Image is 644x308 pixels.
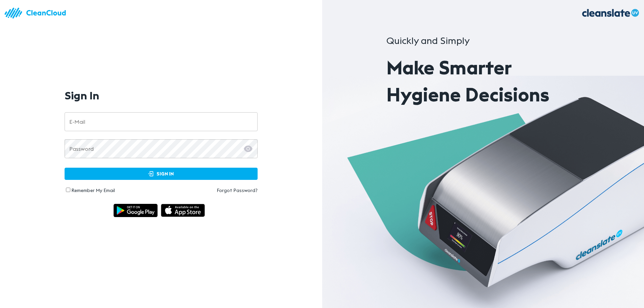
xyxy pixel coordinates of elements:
[576,3,644,23] img: logo_.070fea6c.svg
[386,54,580,108] p: Make Smarter Hygiene Decisions
[3,3,71,23] img: logo.83bc1f05.svg
[71,187,115,193] label: Remember My Email
[65,168,258,180] button: Sign In
[65,89,99,102] h1: Sign In
[72,170,251,178] span: Sign In
[386,34,470,47] span: Quickly and Simply
[161,187,258,194] a: Forgot Password?
[161,204,205,217] img: img_appstore.1cb18997.svg
[114,204,158,217] img: img_android.ce55d1a6.svg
